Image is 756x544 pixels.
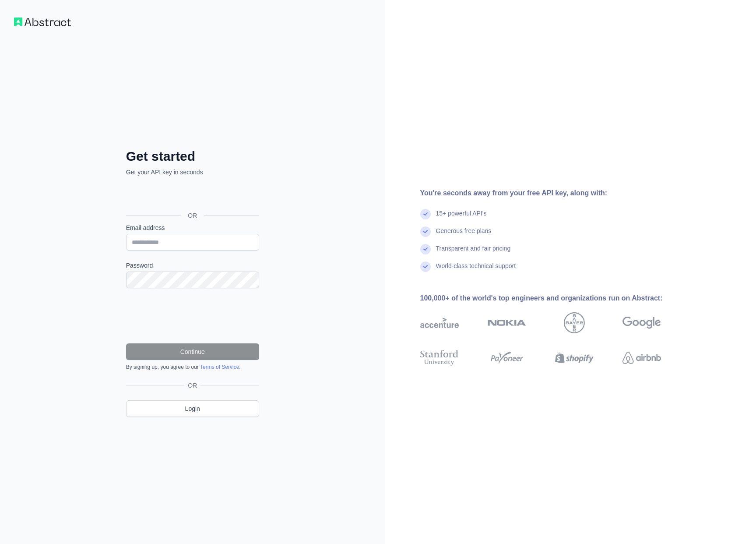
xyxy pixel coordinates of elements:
img: shopify [555,348,594,367]
label: Password [126,261,259,270]
a: Login [126,400,259,417]
img: bayer [564,312,585,333]
img: check mark [420,226,431,237]
img: check mark [420,209,431,219]
div: Generous free plans [436,226,492,244]
iframe: Sign in with Google Button [122,186,262,205]
div: 15+ powerful API's [436,209,487,226]
div: By signing up, you agree to our . [126,364,259,371]
img: check mark [420,261,431,272]
div: World-class technical support [436,261,516,279]
span: OR [184,381,200,390]
img: check mark [420,244,431,254]
img: accenture [420,312,459,333]
iframe: reCAPTCHA [126,299,259,333]
p: Get your API key in seconds [126,168,259,177]
img: stanford university [420,348,459,367]
button: Continue [126,343,259,360]
img: Workflow [14,18,71,26]
img: payoneer [488,348,526,367]
div: 100,000+ of the world's top engineers and organizations run on Abstract: [420,293,689,304]
img: nokia [488,312,526,333]
label: Email address [126,223,259,232]
div: Transparent and fair pricing [436,244,511,261]
a: Terms of Service [200,364,239,370]
img: google [622,312,661,333]
div: You're seconds away from your free API key, along with: [420,188,689,198]
img: airbnb [622,348,661,367]
span: OR [181,211,204,220]
h2: Get started [126,148,259,164]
